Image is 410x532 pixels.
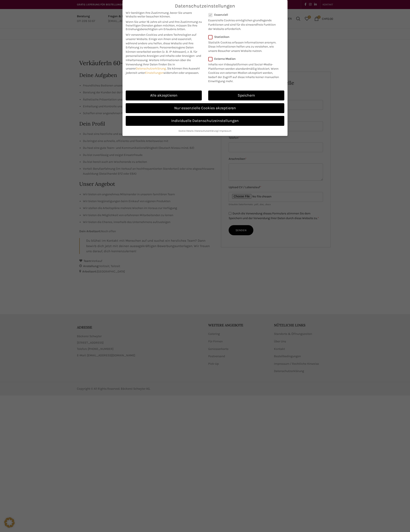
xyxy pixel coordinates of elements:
span: Wenn Sie unter 16 Jahre alt sind und Ihre Zustimmung zu freiwilligen Diensten geben möchten, müss... [126,20,202,31]
a: Individuelle Datenschutzeinstellungen [126,116,284,126]
span: Personenbezogene Daten können verarbeitet werden (z. B. IP-Adressen), z. B. für personalisierte A... [126,46,201,62]
span: Datenschutzeinstellungen [175,3,235,9]
label: Externe Medien [208,57,281,61]
a: Speichern [208,91,284,100]
label: Statistiken [208,35,279,39]
label: Essenziell [208,13,279,17]
p: Essenzielle Cookies ermöglichen grundlegende Funktionen und sind für die einwandfreie Funktion de... [208,17,279,31]
a: Nur essenzielle Cookies akzeptieren [126,103,284,113]
span: Sie können Ihre Auswahl jederzeit unter widerrufen oder anpassen. [126,67,200,75]
a: Datenschutzerklärung [195,129,218,132]
span: Weitere Informationen über die Verwendung Ihrer Daten finden Sie in unserer . [126,58,191,70]
span: Wir verwenden Cookies und andere Technologien auf unserer Website. Einige von ihnen sind essenzie... [126,33,196,49]
a: Einstellungen [145,71,164,75]
a: Cookie-Details [179,129,194,132]
p: Statistik Cookies erfassen Informationen anonym. Diese Informationen helfen uns zu verstehen, wie... [208,39,279,53]
p: Inhalte von Videoplattformen und Social-Media-Plattformen werden standardmäßig blockiert. Wenn Co... [208,61,281,83]
span: Wir benötigen Ihre Zustimmung, bevor Sie unsere Website weiter besuchen können. [126,11,202,18]
a: Datenschutzerklärung [136,67,166,70]
a: Impressum [219,129,231,132]
a: Alle akzeptieren [126,91,202,100]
